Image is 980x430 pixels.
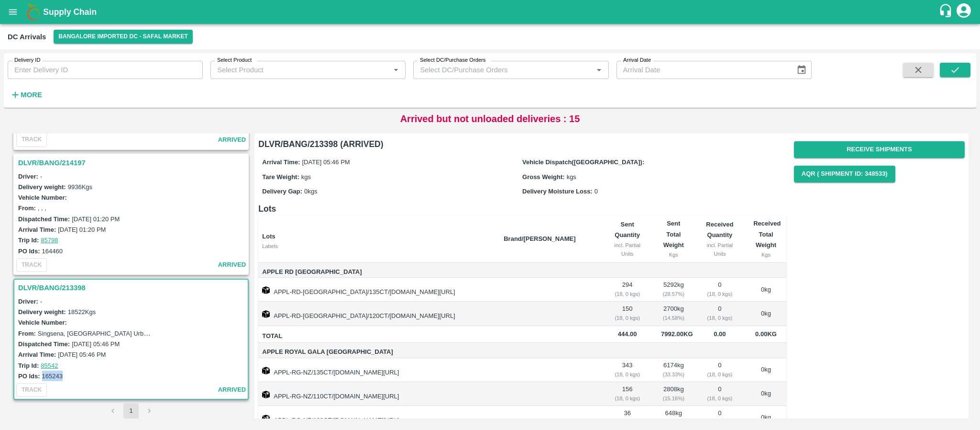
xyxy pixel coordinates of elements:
div: ( 18, 0 kgs) [702,370,738,379]
td: 36 [601,406,653,430]
td: 648 kg [653,406,694,430]
label: Dispatched Time: [18,215,70,223]
span: arrived [218,385,246,396]
td: 0 kg [746,406,786,430]
label: 164460 [42,248,63,255]
td: 0 [694,382,746,406]
label: Delivery Moisture Loss: [522,188,593,195]
label: Vehicle Dispatch([GEOGRAPHIC_DATA]): [522,158,644,166]
label: Vehicle Number: [18,319,67,326]
label: Arrival Time: [18,226,56,233]
td: 0 [694,278,746,302]
span: 0 [595,188,598,195]
h3: DLVR/BANG/214197 [18,157,247,169]
b: Supply Chain [43,7,97,17]
span: Apple Royal Gala [GEOGRAPHIC_DATA] [262,347,496,358]
td: 150 [601,302,653,326]
div: ( 28.57 %) [661,290,686,298]
span: - [40,173,42,180]
span: kgs [301,173,311,181]
label: [DATE] 01:20 PM [58,226,106,233]
td: 294 [601,278,653,302]
b: Received Quantity [706,221,733,238]
a: Supply Chain [43,5,938,19]
input: Enter Delivery ID [8,61,203,79]
div: Kgs [661,250,686,259]
div: incl. Partial Units [702,241,738,259]
label: Arrival Time: [262,158,300,166]
img: box [262,415,270,422]
td: APPL-RG-NZ/110CT/[DOMAIN_NAME][URL] [258,382,496,406]
div: ( 18, 0 kgs) [609,394,646,403]
span: 7992.00 Kg [661,330,693,338]
input: Select Product [213,64,387,76]
div: ( 3.5 %) [661,418,686,427]
div: customer-support [938,3,955,21]
button: Select DC [54,30,193,44]
button: Choose date [793,61,811,79]
td: 0 kg [746,278,786,302]
div: incl. Partial Units [609,241,646,259]
input: Arrival Date [617,61,789,79]
td: 0 kg [746,302,786,326]
input: Select DC/Purchase Orders [416,64,577,76]
span: 444.00 [609,329,646,340]
h3: DLVR/BANG/213398 [18,282,247,294]
img: box [262,367,270,374]
button: More [8,87,44,103]
button: Receive Shipments [794,141,965,158]
h6: Lots [258,202,786,215]
div: ( 18, 0 kgs) [702,290,738,298]
span: arrived [218,260,246,271]
strong: More [21,91,42,99]
button: AQR ( Shipment Id: 348533) [794,166,895,182]
label: Select DC/Purchase Orders [420,57,485,64]
span: - [40,298,42,305]
span: Total [262,331,496,342]
b: Received Total Weight [753,220,781,249]
td: APPL-RG-NZ/120CT/[DOMAIN_NAME][URL] [258,406,496,430]
label: [DATE] 01:20 PM [72,215,120,223]
h6: DLVR/BANG/213398 (ARRIVED) [258,137,786,151]
span: [DATE] 05:46 PM [302,158,350,166]
div: ( 18, 0 kgs) [702,394,738,403]
button: Open [390,64,402,76]
label: PO Ids: [18,248,40,255]
label: Dispatched Time: [18,340,70,348]
td: APPL-RD-[GEOGRAPHIC_DATA]/135CT/[DOMAIN_NAME][URL] [258,278,496,302]
label: Singsena, [GEOGRAPHIC_DATA] Urban, huskar, [GEOGRAPHIC_DATA] [38,329,241,337]
td: APPL-RD-[GEOGRAPHIC_DATA]/120CT/[DOMAIN_NAME][URL] [258,302,496,326]
div: ( 33.33 %) [661,370,686,379]
b: Sent Total Weight [663,220,684,249]
div: Labels [262,242,496,250]
div: account of current user [955,2,972,22]
label: Arrival Time: [18,351,56,358]
label: [DATE] 05:46 PM [58,351,106,358]
label: Driver: [18,173,38,180]
span: kgs [567,173,576,181]
label: Trip Id: [18,362,39,369]
nav: pagination navigation [104,403,158,419]
label: From: [18,330,36,337]
label: , , , [38,204,46,212]
td: APPL-RG-NZ/135CT/[DOMAIN_NAME][URL] [258,358,496,382]
label: Trip Id: [18,237,39,244]
td: 0 [694,358,746,382]
label: Arrival Date [623,57,651,64]
td: 5292 kg [653,278,694,302]
td: 0 kg [746,382,786,406]
td: 0 [694,406,746,430]
a: 85542 [41,362,58,369]
td: 0 [694,302,746,326]
div: ( 18, 0 kgs) [609,418,646,427]
td: 2808 kg [653,382,694,406]
label: [DATE] 05:46 PM [72,340,120,348]
button: open drawer [2,1,24,23]
img: box [262,286,270,294]
b: Sent Quantity [615,221,640,238]
label: Gross Weight: [522,173,565,181]
button: page 1 [123,403,139,419]
span: 0 kgs [304,188,317,195]
b: Lots [262,233,275,240]
div: ( 15.16 %) [661,394,686,403]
